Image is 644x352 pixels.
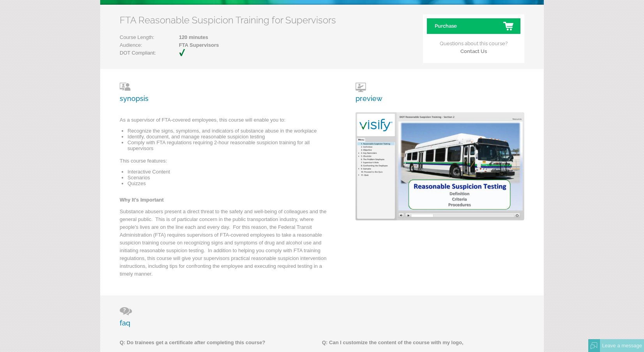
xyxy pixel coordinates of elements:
[127,134,330,140] li: Identify, document, and manage reasonable suspicion testing
[120,337,276,348] p: Q: Do trainees get a certificate after completing this course?
[120,34,219,41] p: Course Length:
[591,342,598,349] img: Offline
[127,175,330,180] li: Scenarios
[127,140,330,151] li: Comply with FTA regulations requiring 2-hour reasonable suspicion training for all supervisors
[154,41,219,49] span: FTA Supervisors
[120,157,330,169] p: This course features:
[120,197,164,203] strong: Why It's Important
[356,83,382,103] h3: preview
[120,83,330,103] h3: synopsis
[154,34,219,41] span: 120 minutes
[127,169,330,175] li: Interactive Content
[460,48,487,54] a: Contact Us
[127,128,330,134] li: Recognize the signs, symptoms, and indicators of substance abuse in the workplace
[120,41,219,49] p: Audience:
[600,339,644,352] div: Leave a message
[356,112,524,221] img: FTARS%20Screenshot.jpg
[120,14,336,26] h2: FTA Reasonable Suspicion Training for Supervisors
[120,116,330,128] p: As a supervisor of FTA-covered employees, this course will enable you to:
[127,180,330,186] li: Quizzes
[427,34,520,55] p: Questions about this course?
[120,209,326,277] span: Substance abusers present a direct threat to the safety and well-being of colleagues and the gene...
[120,307,524,327] h3: faq
[427,18,520,34] a: Purchase
[120,49,194,57] p: DOT Compliant:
